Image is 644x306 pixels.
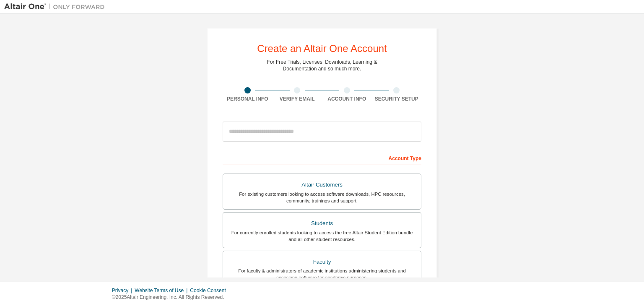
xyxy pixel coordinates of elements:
[223,151,421,164] div: Account Type
[228,267,416,281] div: For faculty & administrators of academic institutions administering students and accessing softwa...
[228,229,416,243] div: For currently enrolled students looking to access the free Altair Student Edition bundle and all ...
[4,3,109,11] img: Altair One
[223,96,273,102] div: Personal Info
[228,218,416,229] div: Students
[257,44,387,54] div: Create an Altair One Account
[322,96,372,102] div: Account Info
[228,191,416,204] div: For existing customers looking to access software downloads, HPC resources, community, trainings ...
[267,59,377,72] div: For Free Trials, Licenses, Downloads, Learning & Documentation and so much more.
[135,287,190,294] div: Website Terms of Use
[273,96,322,102] div: Verify Email
[112,287,135,294] div: Privacy
[228,179,416,191] div: Altair Customers
[228,256,416,268] div: Faculty
[112,294,231,301] p: © 2025 Altair Engineering, Inc. All Rights Reserved.
[372,96,422,102] div: Security Setup
[190,287,231,294] div: Cookie Consent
